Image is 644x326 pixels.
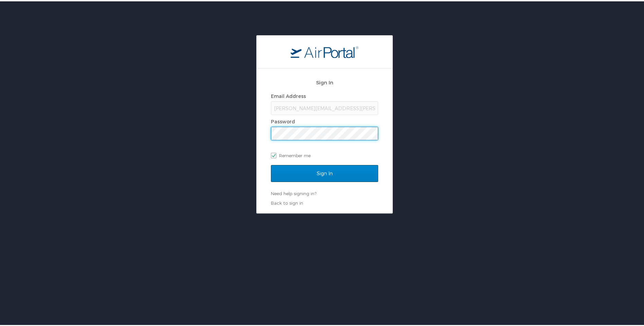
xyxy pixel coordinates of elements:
img: logo [291,44,358,57]
a: Back to sign in [271,199,303,204]
input: Sign In [271,164,378,181]
label: Email Address [271,92,306,98]
a: Need help signing in? [271,189,316,195]
label: Remember me [271,149,378,159]
label: Password [271,117,295,123]
h2: Sign In [271,77,378,85]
